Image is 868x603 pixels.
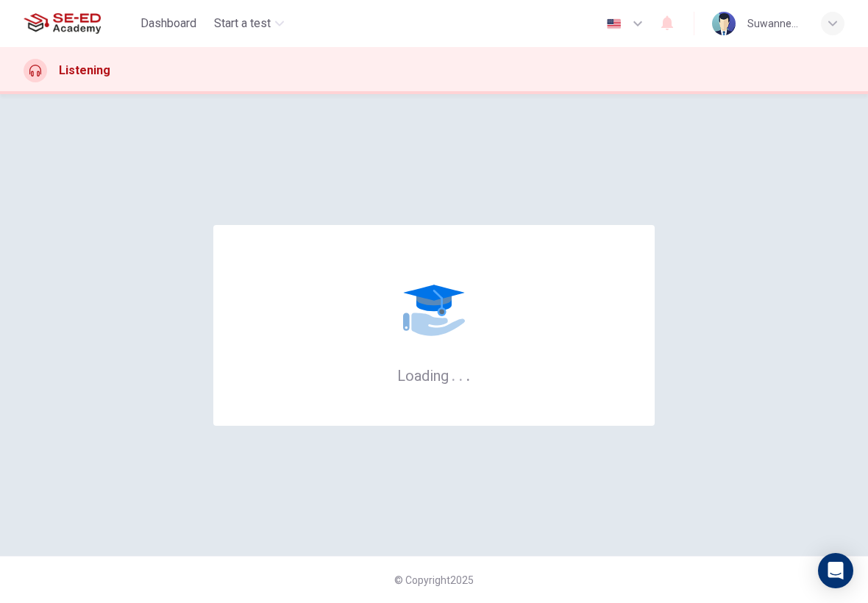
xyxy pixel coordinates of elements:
a: SE-ED Academy logo [24,9,135,38]
h6: . [451,362,456,386]
h6: . [466,362,471,386]
span: Dashboard [140,15,196,32]
div: Open Intercom Messenger [818,553,853,588]
button: Dashboard [135,10,202,37]
img: Profile picture [712,12,736,35]
h6: . [458,362,463,386]
h6: Loading [397,365,471,385]
button: Start a test [208,10,290,37]
img: en [605,18,623,29]
h1: Listening [59,62,110,79]
span: Start a test [214,15,271,32]
img: SE-ED Academy logo [24,9,101,38]
span: © Copyright 2025 [394,574,474,586]
div: Suwannee Panalaicheewin [747,15,803,32]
